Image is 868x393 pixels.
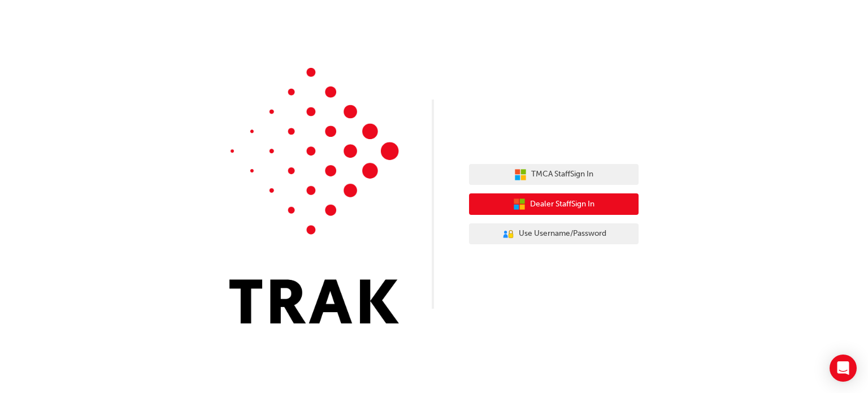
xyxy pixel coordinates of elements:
[830,355,857,382] div: Open Intercom Messenger
[469,223,639,245] button: Use Username/Password
[469,164,639,185] button: TMCA StaffSign In
[229,68,399,323] img: Trak
[530,198,594,211] span: Dealer Staff Sign In
[531,168,593,181] span: TMCA Staff Sign In
[469,193,639,215] button: Dealer StaffSign In
[519,227,606,240] span: Use Username/Password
